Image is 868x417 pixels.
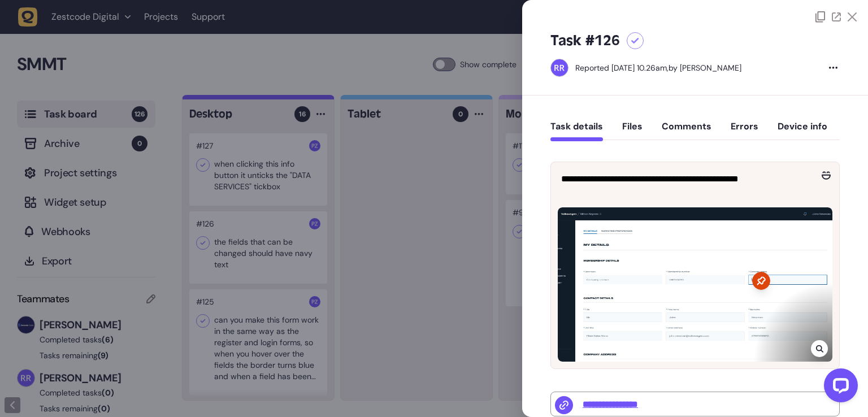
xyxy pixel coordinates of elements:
div: by [PERSON_NAME] [575,62,741,73]
div: Reported [DATE] 10.26am, [575,63,669,73]
img: Riki-leigh Robinson [551,59,568,76]
button: Device info [778,121,827,141]
button: Task details [550,121,603,141]
iframe: LiveChat chat widget [815,364,862,411]
button: Files [622,121,643,141]
button: Errors [731,121,758,141]
h5: Task #126 [550,32,620,50]
button: Comments [662,121,711,141]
